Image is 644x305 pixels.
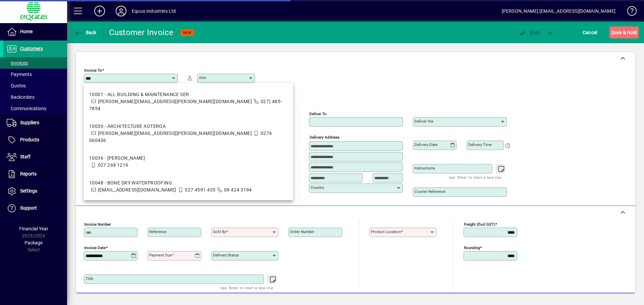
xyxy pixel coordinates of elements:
[20,46,43,51] span: Customers
[89,5,110,17] button: Add
[84,86,293,118] mat-option: 10001 - ALL BUILDING & MAINTENANCE SER
[311,185,324,190] mat-label: Country
[449,173,501,181] mat-hint: Use 'Enter' to start a new line
[371,229,401,234] mat-label: Product location
[3,200,67,217] a: Support
[7,94,35,100] span: Backorders
[7,106,46,111] span: Communications
[98,131,252,136] span: [PERSON_NAME][EMAIL_ADDRESS][PERSON_NAME][DOMAIN_NAME]
[213,229,226,234] mat-label: Sold by
[609,26,639,39] button: Save & Hold
[213,253,239,257] mat-label: Delivery status
[20,188,37,194] span: Settings
[415,166,435,170] mat-label: Instructions
[67,26,104,39] app-page-header-button: Back
[3,91,67,103] a: Backorders
[3,132,67,148] a: Products
[185,187,215,193] span: 027 4591 435
[84,199,293,224] mat-option: 10075 - CASH SALES - AUCKLAND
[468,142,492,147] mat-label: Delivery time
[415,189,445,194] mat-label: Courier Reference
[622,1,636,23] a: Knowledge Base
[3,115,67,131] a: Suppliers
[415,142,437,147] mat-label: Delivery date
[518,30,540,35] span: ost
[515,26,543,39] button: Post
[89,155,145,162] div: 10036 - [PERSON_NAME]
[84,68,102,73] mat-label: Invoice To
[3,149,67,165] a: Staff
[3,69,67,80] a: Payments
[20,171,37,176] span: Reports
[110,5,132,17] button: Profile
[611,27,637,38] span: ave & Hold
[199,75,206,80] mat-label: Attn
[149,253,172,257] mat-label: Payment due
[20,137,39,142] span: Products
[19,226,48,231] span: Financial Year
[20,154,31,159] span: Staff
[3,57,67,69] a: Invoices
[3,166,67,182] a: Reports
[20,205,37,211] span: Support
[464,245,480,250] mat-label: Rounding
[3,103,67,114] a: Communications
[84,174,293,199] mat-option: 10048 - BONE DRY WATERPROOFING
[20,29,33,34] span: Home
[84,245,106,250] mat-label: Invoice date
[84,222,111,227] mat-label: Invoice number
[220,284,273,292] mat-hint: Use 'Enter' to start a new line
[581,26,599,39] button: Cancel
[611,30,614,35] span: S
[20,120,39,125] span: Suppliers
[74,30,97,35] span: Back
[149,229,166,234] mat-label: Reference
[309,111,327,116] mat-label: Deliver To
[7,83,26,88] span: Quotes
[3,23,67,40] a: Home
[72,26,98,39] button: Back
[89,179,252,186] div: 10048 - BONE DRY WATERPROOFING
[502,6,615,16] div: [PERSON_NAME] [EMAIL_ADDRESS][DOMAIN_NAME]
[86,276,93,281] mat-label: Title
[530,30,533,35] span: P
[98,162,128,168] span: 027 269 1219
[3,80,67,91] a: Quotes
[7,60,28,66] span: Invoices
[109,27,174,38] div: Customer Invoice
[583,27,597,38] span: Cancel
[415,119,433,124] mat-label: Deliver via
[464,222,495,227] mat-label: Freight (excl GST)
[7,72,32,77] span: Payments
[3,183,67,200] a: Settings
[84,118,293,149] mat-option: 10030 - ARCHITECTURE AOTEROA
[98,187,176,193] span: [EMAIL_ADDRESS][DOMAIN_NAME]
[183,30,192,35] span: NEW
[132,6,176,16] div: Equus Industries Ltd
[290,229,314,234] mat-label: Order number
[24,240,43,245] span: Package
[89,91,288,98] div: 10001 - ALL BUILDING & MAINTENANCE SER
[89,123,288,130] div: 10030 - ARCHITECTURE AOTEROA
[84,149,293,174] mat-option: 10036 - CHARLES KENT ATKINSON
[98,99,252,104] span: [PERSON_NAME][EMAIL_ADDRESS][PERSON_NAME][DOMAIN_NAME]
[224,187,252,193] span: 09 424 3194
